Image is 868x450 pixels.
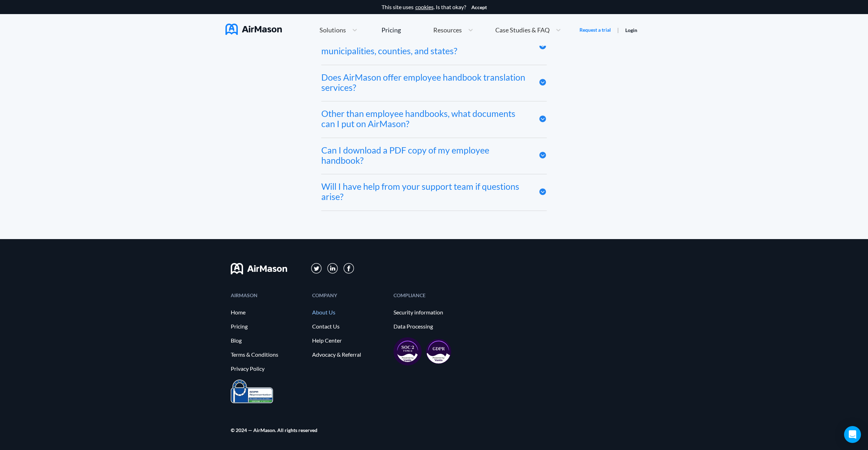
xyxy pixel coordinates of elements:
[312,323,386,330] a: Contact Us
[393,337,422,365] img: soc2-17851990f8204ed92eb8cdb2d5e8da73.svg
[231,380,273,403] img: prighter-certificate-eu-7c0b0bead1821e86115914626e15d079.png
[579,26,611,33] a: Request a trial
[312,293,386,298] div: COMPANY
[225,24,282,35] img: AirMason Logo
[327,263,338,274] img: svg+xml;base64,PD94bWwgdmVyc2lvbj0iMS4wIiBlbmNvZGluZz0iVVRGLTgiPz4KPHN2ZyB3aWR0aD0iMzFweCIgaGVpZ2...
[231,337,305,344] a: Blog
[321,145,528,165] div: Can I download a PDF copy of my employee handbook?
[433,27,462,33] span: Resources
[321,72,528,93] div: Does AirMason offer employee handbook translation services?
[231,365,305,372] a: Privacy Policy
[393,323,468,330] a: Data Processing
[231,351,305,358] a: Terms & Conditions
[426,339,451,364] img: gdpr-98ea35551734e2af8fd9405dbdaf8c18.svg
[382,27,401,33] div: Pricing
[495,27,550,33] span: Case Studies & FAQ
[231,263,287,274] img: svg+xml;base64,PHN2ZyB3aWR0aD0iMTYwIiBoZWlnaHQ9IjMyIiB2aWV3Qm94PSIwIDAgMTYwIDMyIiBmaWxsPSJub25lIi...
[625,27,637,33] a: Login
[231,309,305,315] a: Home
[311,263,322,274] img: svg+xml;base64,PD94bWwgdmVyc2lvbj0iMS4wIiBlbmNvZGluZz0iVVRGLTgiPz4KPHN2ZyB3aWR0aD0iMzFweCIgaGVpZ2...
[382,24,401,36] a: Pricing
[231,428,317,432] div: © 2024 — AirMason. All rights reserved
[617,26,619,33] span: |
[343,263,354,274] img: svg+xml;base64,PD94bWwgdmVyc2lvbj0iMS4wIiBlbmNvZGluZz0iVVRGLTgiPz4KPHN2ZyB3aWR0aD0iMzBweCIgaGVpZ2...
[393,293,468,298] div: COMPLIANCE
[415,4,434,10] a: cookies
[321,108,528,129] div: Other than employee handbooks, what documents can I put on AirMason?
[231,293,305,298] div: AIRMASON
[312,337,386,344] a: Help Center
[844,426,861,443] div: Open Intercom Messenger
[320,27,346,33] span: Solutions
[231,323,305,330] a: Pricing
[312,351,386,358] a: Advocacy & Referral
[321,36,528,56] div: Does AirMason provide automatic policy updates for municipalities, counties, and states?
[312,309,386,315] a: About Us
[321,181,528,202] div: Will I have help from your support team if questions arise?
[393,309,468,315] a: Security information
[471,5,487,10] button: Accept cookies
